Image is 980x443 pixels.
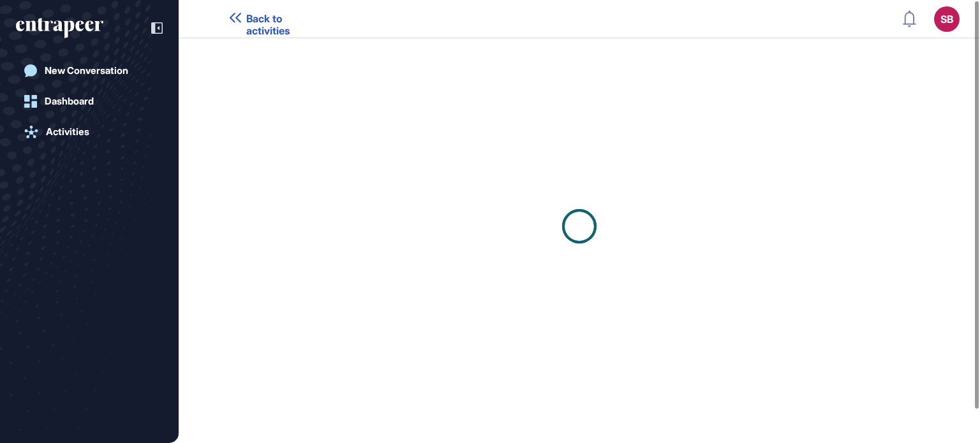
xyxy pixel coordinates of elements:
div: Activities [46,126,89,138]
a: Back to activities [230,13,327,25]
div: New Conversation [45,65,128,76]
button: SB [934,6,960,32]
div: entrapeer-logo [16,18,103,38]
div: Dashboard [45,96,94,107]
a: Activities [16,119,163,145]
a: New Conversation [16,58,163,84]
span: Back to activities [246,13,327,37]
a: Dashboard [16,89,163,114]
